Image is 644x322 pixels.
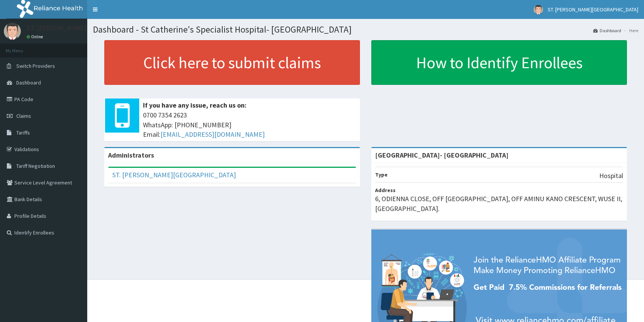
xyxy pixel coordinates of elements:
[16,113,31,119] span: Claims
[16,163,55,169] span: Tariff Negotiation
[375,187,396,194] b: Address
[143,101,247,109] b: If you have any issue, reach us on:
[160,130,265,139] a: [EMAIL_ADDRESS][DOMAIN_NAME]
[375,194,623,213] p: 6, ODIENNA CLOSE, OFF [GEOGRAPHIC_DATA], OFF AMINU KANO CRESCENT, WUSE II, [GEOGRAPHIC_DATA].
[112,170,236,179] a: ST. [PERSON_NAME][GEOGRAPHIC_DATA]
[593,27,621,34] a: Dashboard
[371,40,627,85] a: How to Identify Enrollees
[16,63,55,69] span: Switch Providers
[27,34,45,39] a: Online
[534,5,543,14] img: User Image
[16,79,41,86] span: Dashboard
[375,151,509,159] strong: [GEOGRAPHIC_DATA]- [GEOGRAPHIC_DATA]
[16,129,30,136] span: Tariffs
[108,151,154,159] b: Administrators
[599,171,623,181] p: Hospital
[548,6,638,13] span: ST. [PERSON_NAME][GEOGRAPHIC_DATA]
[622,27,638,34] li: Here
[104,40,360,85] a: Click here to submit claims
[27,25,149,31] p: ST. [PERSON_NAME][GEOGRAPHIC_DATA]
[143,110,356,139] span: 0700 7354 2623 WhatsApp: [PHONE_NUMBER] Email:
[93,25,638,34] h1: Dashboard - St Catherine's Specialist Hospital- [GEOGRAPHIC_DATA]
[375,171,388,178] b: Type
[4,23,21,40] img: User Image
